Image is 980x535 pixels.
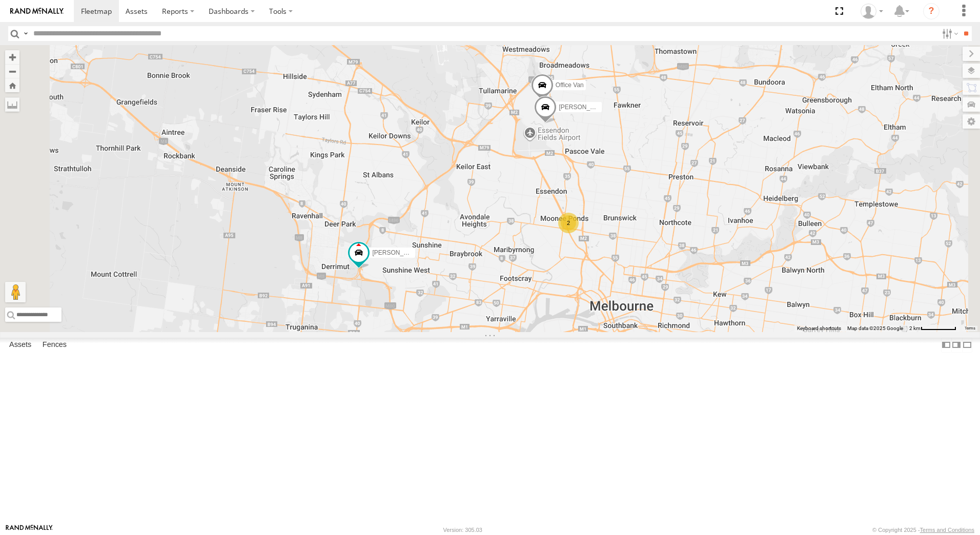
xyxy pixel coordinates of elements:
[920,527,974,533] a: Terms and Conditions
[5,50,19,64] button: Zoom in
[962,338,972,353] label: Hide Summary Table
[965,326,975,331] a: Terms
[5,64,19,78] button: Zoom out
[443,527,482,533] div: Version: 305.03
[951,338,962,353] label: Dock Summary Table to the Right
[556,81,584,89] span: Office Van
[797,325,841,332] button: Keyboard shortcuts
[37,338,72,352] label: Fences
[5,97,19,112] label: Measure
[906,325,959,332] button: Map Scale: 2 km per 66 pixels
[558,213,579,233] div: 2
[963,114,980,129] label: Map Settings
[909,325,921,331] span: 2 km
[847,325,903,331] span: Map data ©2025 Google
[6,525,53,535] a: Visit our Website
[5,78,19,92] button: Zoom Home
[923,3,940,19] i: ?
[872,527,974,533] div: © Copyright 2025 -
[372,249,423,256] span: [PERSON_NAME]
[938,26,960,41] label: Search Filter Options
[857,4,887,19] div: Bruce Swift
[10,8,64,15] img: rand-logo.svg
[559,104,609,111] span: [PERSON_NAME]
[22,26,30,41] label: Search Query
[5,282,26,302] button: Drag Pegman onto the map to open Street View
[4,338,36,352] label: Assets
[941,338,951,353] label: Dock Summary Table to the Left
